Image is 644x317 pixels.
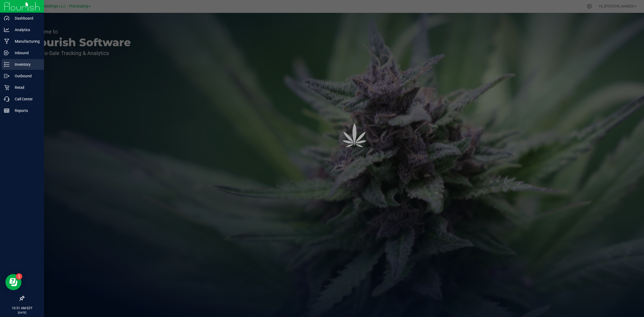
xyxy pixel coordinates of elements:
[9,38,42,45] p: Manufacturing
[4,73,9,79] inline-svg: Outbound
[9,73,42,79] p: Outbound
[4,108,9,113] inline-svg: Reports
[4,85,9,90] inline-svg: Retail
[9,107,42,114] p: Reports
[9,27,42,33] p: Analytics
[16,273,22,280] iframe: Resource center unread badge
[4,50,9,56] inline-svg: Inbound
[4,39,9,44] inline-svg: Manufacturing
[4,62,9,67] inline-svg: Inventory
[2,311,42,315] p: [DATE]
[4,27,9,32] inline-svg: Analytics
[9,15,42,21] p: Dashboard
[4,16,9,21] inline-svg: Dashboard
[9,50,42,56] p: Inbound
[5,274,21,290] iframe: Resource center
[4,96,9,102] inline-svg: Call Center
[9,96,42,102] p: Call Center
[9,84,42,91] p: Retail
[2,306,42,311] p: 10:51 AM EDT
[9,61,42,68] p: Inventory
